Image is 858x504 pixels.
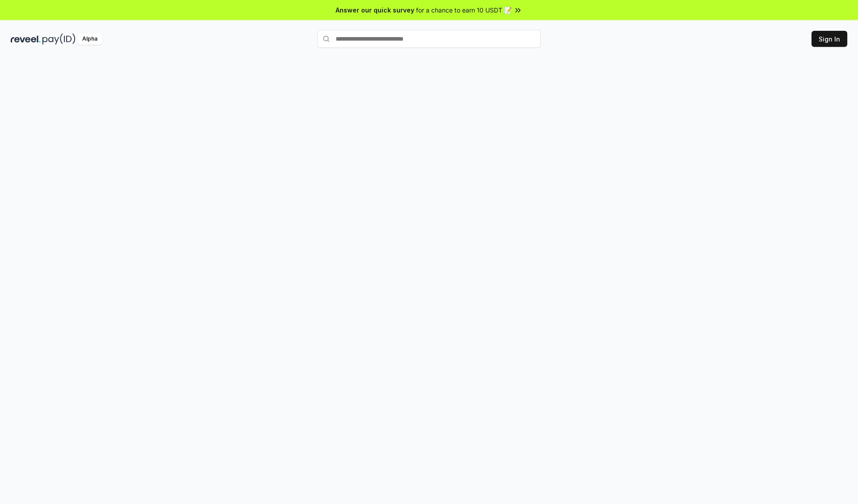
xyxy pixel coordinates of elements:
span: Answer our quick survey [336,5,414,15]
img: pay_id [42,33,76,45]
span: for a chance to earn 10 USDT 📝 [416,5,512,15]
img: reveel_dark [11,33,41,45]
button: Sign In [812,31,847,47]
div: Alpha [77,33,102,45]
